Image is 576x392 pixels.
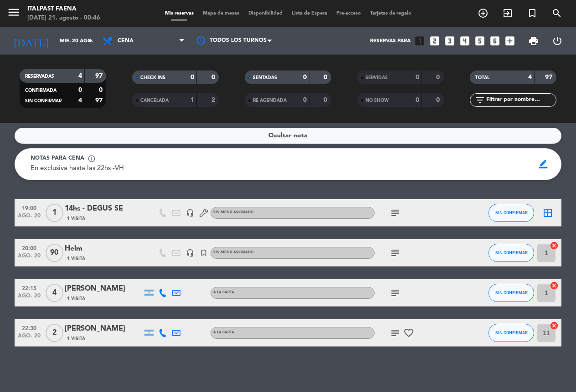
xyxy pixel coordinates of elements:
[31,165,124,172] span: En exclusiva hasta las 22hs -VH
[390,207,401,218] i: subject
[268,131,308,141] span: Ocultar nota
[31,154,84,163] span: Notas para cena
[99,87,104,93] strong: 0
[200,249,208,257] i: turned_in_not
[213,211,254,214] span: Sin menú asignado
[552,35,563,46] i: power_settings_new
[370,38,411,44] span: Reservas para
[444,35,456,47] i: looks_3
[213,291,234,294] span: A LA CARTA
[190,97,194,103] strong: 1
[287,11,332,16] span: Lista de Espera
[18,253,41,263] span: ago. 20
[416,97,419,103] strong: 0
[495,290,528,295] span: SIN CONFIRMAR
[7,31,55,51] i: [DATE]
[213,331,234,334] span: A LA CARTA
[485,95,556,105] input: Filtrar por nombre...
[213,251,254,254] span: Sin menú asignado
[390,327,401,338] i: subject
[67,295,85,302] span: 1 Visita
[78,87,82,93] strong: 0
[550,321,559,330] i: cancel
[65,283,142,295] div: [PERSON_NAME]
[18,213,41,223] span: ago. 20
[475,75,489,80] span: TOTAL
[46,284,63,302] span: 4
[186,249,194,257] i: headset_mic
[25,99,62,103] span: SIN CONFIRMAR
[545,27,569,55] div: LOG OUT
[95,73,104,79] strong: 97
[65,243,142,255] div: Helm
[7,5,21,22] button: menu
[85,35,96,46] i: arrow_drop_down
[87,155,96,163] span: info_outline
[416,74,419,80] strong: 0
[46,204,63,222] span: 1
[25,74,54,79] span: RESERVADAS
[78,97,82,104] strong: 4
[253,75,277,80] span: SENTADAS
[527,8,538,19] i: turned_in_not
[436,97,442,103] strong: 0
[65,203,142,215] div: 14hs - DEGUS SE
[160,11,198,16] span: Mis reservas
[118,38,134,44] span: Cena
[551,8,562,19] i: search
[495,210,528,215] span: SIN CONFIRMAR
[414,35,426,47] i: looks_one
[198,11,244,16] span: Mapa de mesas
[67,215,85,222] span: 1 Visita
[495,330,528,335] span: SIN CONFIRMAR
[18,293,41,303] span: ago. 20
[186,209,194,217] i: headset_mic
[67,255,85,262] span: 1 Visita
[303,97,307,103] strong: 0
[474,35,486,47] i: looks_5
[7,5,21,19] i: menu
[436,74,442,80] strong: 0
[489,284,534,302] button: SIN CONFIRMAR
[535,156,552,173] span: border_color
[528,35,539,46] span: print
[211,97,217,103] strong: 2
[550,281,559,290] i: cancel
[550,241,559,250] i: cancel
[365,98,389,103] span: NO SHOW
[18,333,41,343] span: ago. 20
[18,322,41,333] span: 22:30
[528,74,532,80] strong: 4
[489,324,534,342] button: SIN CONFIRMAR
[495,250,528,255] span: SIN CONFIRMAR
[324,74,329,80] strong: 0
[46,324,63,342] span: 2
[244,11,287,16] span: Disponibilidad
[324,97,329,103] strong: 0
[303,74,307,80] strong: 0
[253,98,287,103] span: RE AGENDADA
[46,244,63,262] span: 90
[27,5,100,14] div: Italpast Faena
[140,75,165,80] span: CHECK INS
[545,74,554,80] strong: 97
[429,35,441,47] i: looks_two
[27,14,100,23] div: [DATE] 21. agosto - 00:46
[140,98,169,103] span: CANCELADA
[332,11,365,16] span: Pre-acceso
[390,287,401,298] i: subject
[95,97,104,104] strong: 97
[65,323,142,335] div: [PERSON_NAME]
[474,95,485,106] i: filter_list
[211,74,217,80] strong: 0
[365,75,388,80] span: SERVIDAS
[365,11,416,16] span: Tarjetas de regalo
[78,73,82,79] strong: 4
[478,8,489,19] i: add_circle_outline
[390,247,401,258] i: subject
[502,8,513,19] i: exit_to_app
[67,335,85,342] span: 1 Visita
[504,35,516,47] i: add_box
[489,204,534,222] button: SIN CONFIRMAR
[25,88,57,93] span: CONFIRMADA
